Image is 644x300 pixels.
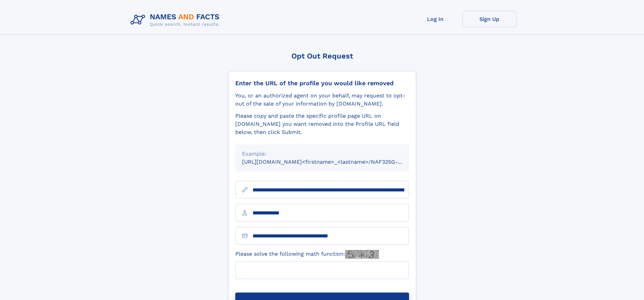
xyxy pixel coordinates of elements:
[235,92,409,108] div: You, or an authorized agent on your behalf, may request to opt-out of the sale of your informatio...
[408,11,462,27] a: Log In
[462,11,517,27] a: Sign Up
[242,159,422,165] small: [URL][DOMAIN_NAME]<firstname>_<lastname>/NAF325G-xxxxxxxx
[228,52,416,60] div: Opt Out Request
[235,112,409,136] div: Please copy and paste the specific profile page URL on [DOMAIN_NAME] you want removed into the Pr...
[235,250,379,259] label: Please solve the following math function:
[128,11,225,29] img: Logo Names and Facts
[235,79,409,87] div: Enter the URL of the profile you would like removed
[242,150,402,158] div: Example:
